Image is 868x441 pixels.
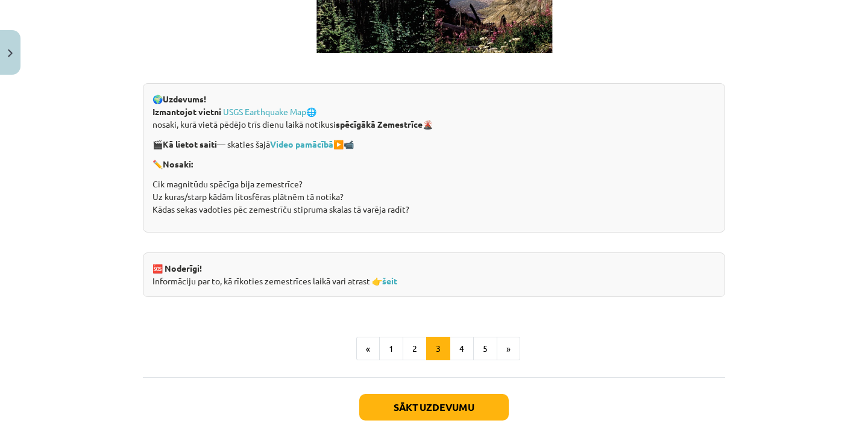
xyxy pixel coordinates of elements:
[8,49,13,57] img: icon-close-lesson-0947bae3869378f0d4975bcd49f059093ad1ed9edebbc8119c70593378902aed.svg
[153,138,715,151] p: 🎬 — skaties šajā ▶️📹
[153,106,221,117] strong: Izmantojot vietni
[143,337,725,361] nav: Page navigation example
[153,93,163,104] strong: 🌍
[153,263,202,274] strong: 🆘 Noderīgi!
[403,337,427,361] button: 2
[223,106,306,117] a: USGS Earthquake Map
[163,139,217,149] strong: Kā lietot saiti
[359,394,509,421] button: Sākt uzdevumu
[153,105,715,131] p: 🌐 nosaki, kurā vietā pēdējo trīs dienu laikā notikusi 🌋
[143,252,725,297] div: Informāciju par to, kā rīkoties zemestrīces laikā vari atrast 👉
[379,337,403,361] button: 1
[356,337,380,361] button: «
[473,337,497,361] button: 5
[153,158,715,170] p: ✏️
[336,119,423,130] strong: spēcīgākā Zemestrīce
[382,275,397,286] a: šeit
[426,337,450,361] button: 3
[163,158,193,169] strong: Nosaki:
[270,139,333,149] a: Video pamācībā
[450,337,474,361] button: 4
[163,93,206,104] strong: Uzdevums!
[153,178,715,216] p: Cik magnitūdu spēcīga bija zemestrīce? Uz kuras/starp kādām litosfēras plātnēm tā notika? Kādas s...
[497,337,520,361] button: »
